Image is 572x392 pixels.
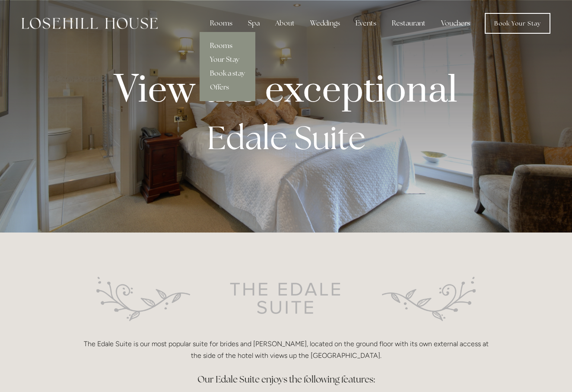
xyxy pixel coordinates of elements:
[303,15,347,32] div: Weddings
[79,338,493,361] p: The Edale Suite is our most popular suite for brides and [PERSON_NAME], located on the ground flo...
[79,371,493,388] h3: Our Edale Suite enjoys the following features:
[385,15,432,32] div: Restaurant
[200,80,255,94] a: Offers
[200,39,255,53] a: Rooms
[203,15,239,32] div: Rooms
[200,67,255,80] a: Book a stay
[268,15,302,32] div: About
[22,18,158,29] img: Losehill House
[434,15,477,32] a: Vouchers
[93,73,479,108] p: View the exceptional
[349,15,383,32] div: Events
[241,15,267,32] div: Spa
[207,116,365,159] strong: Edale Suite
[485,13,550,34] a: Book Your Stay
[200,53,255,67] a: Your Stay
